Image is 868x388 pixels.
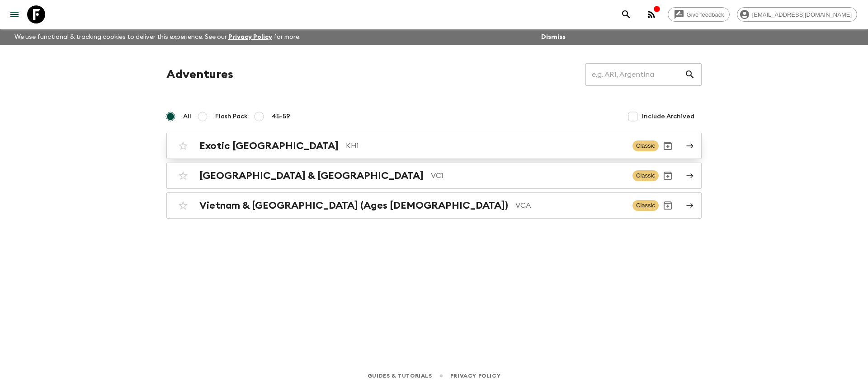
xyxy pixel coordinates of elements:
span: Classic [632,140,659,151]
a: Give feedback [668,7,730,22]
span: Classic [632,200,659,211]
button: menu [5,5,24,23]
span: 45-59 [272,112,290,121]
button: Archive [659,167,677,185]
span: Give feedback [682,11,729,18]
a: Privacy Policy [450,371,500,381]
h1: Adventures [166,65,233,84]
button: Archive [659,137,677,155]
a: [GEOGRAPHIC_DATA] & [GEOGRAPHIC_DATA]VC1ClassicArchive [166,163,702,189]
a: Exotic [GEOGRAPHIC_DATA]KH1ClassicArchive [166,133,702,159]
a: Guides & Tutorials [368,371,432,381]
button: Dismiss [539,31,568,43]
input: e.g. AR1, Argentina [585,62,684,87]
p: VC1 [431,170,625,181]
p: KH1 [346,140,625,151]
div: [EMAIL_ADDRESS][DOMAIN_NAME] [737,7,857,22]
p: We use functional & tracking cookies to deliver this experience. See our for more. [11,29,304,45]
h2: Vietnam & [GEOGRAPHIC_DATA] (Ages [DEMOGRAPHIC_DATA]) [199,200,508,211]
a: Vietnam & [GEOGRAPHIC_DATA] (Ages [DEMOGRAPHIC_DATA])VCAClassicArchive [166,192,702,219]
span: Classic [632,170,659,181]
span: Include Archived [642,112,694,121]
span: All [183,112,191,121]
h2: [GEOGRAPHIC_DATA] & [GEOGRAPHIC_DATA] [199,170,424,182]
span: [EMAIL_ADDRESS][DOMAIN_NAME] [747,11,857,18]
h2: Exotic [GEOGRAPHIC_DATA] [199,140,339,152]
button: search adventures [617,5,635,23]
p: VCA [515,200,625,211]
span: Flash Pack [215,112,248,121]
a: Privacy Policy [228,34,272,40]
button: Archive [659,196,677,215]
